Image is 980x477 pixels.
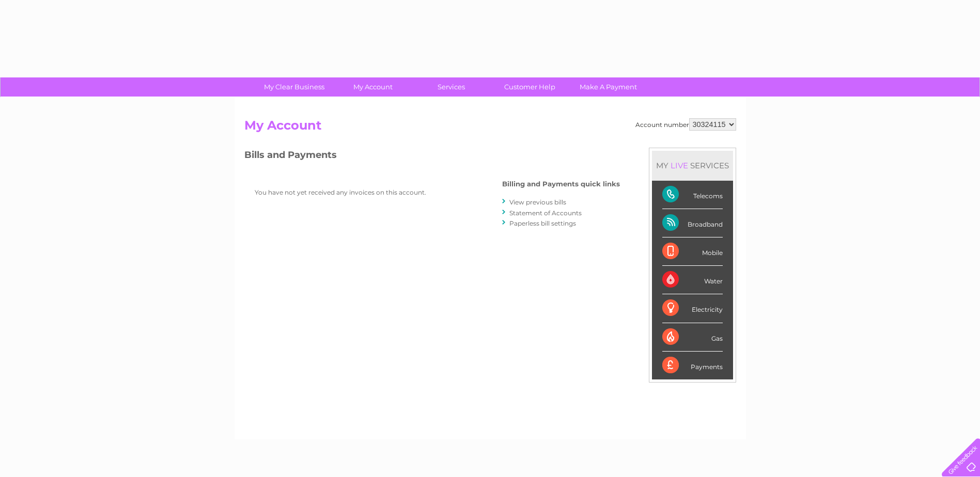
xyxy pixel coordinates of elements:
a: Make A Payment [566,77,651,97]
div: LIVE [668,161,690,170]
div: Account number [635,118,736,131]
h2: My Account [244,118,736,138]
div: Payments [662,352,723,379]
a: My Account [330,77,415,97]
div: Water [662,266,723,294]
div: Broadband [662,209,723,237]
a: My Clear Business [252,77,337,97]
p: You have not yet received any invoices on this account. [255,187,461,197]
a: View previous bills [509,198,566,206]
a: Paperless bill settings [509,219,576,227]
div: Electricity [662,294,723,323]
a: Services [409,77,494,97]
div: Gas [662,323,723,352]
h3: Bills and Payments [244,148,620,166]
h4: Billing and Payments quick links [502,180,620,188]
a: Statement of Accounts [509,209,582,217]
div: Telecoms [662,181,723,209]
div: MY SERVICES [652,151,733,180]
div: Mobile [662,237,723,266]
a: Customer Help [487,77,572,97]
